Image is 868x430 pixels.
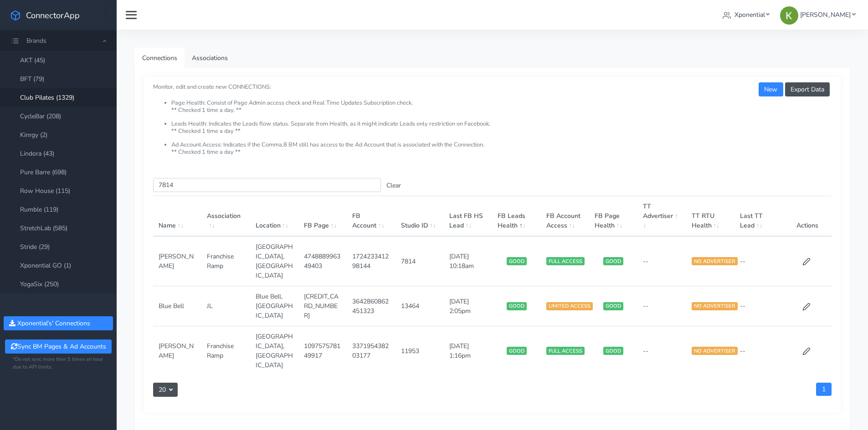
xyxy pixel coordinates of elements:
[734,10,765,19] span: Xponential
[507,302,527,310] span: GOOD
[546,257,585,265] span: FULL ACCESS
[686,196,734,237] th: TT RTU Health
[153,286,201,326] td: Blue Bell
[201,236,250,286] td: Franchise Ramp
[603,347,623,355] span: GOOD
[26,36,46,45] span: Brands
[4,316,113,330] button: Xponential's' Connections
[153,178,381,192] input: enter text you want to search
[692,347,738,355] span: NO ADVERTISER
[692,257,738,265] span: NO ADVERTISER
[171,121,832,142] li: Leads Health: Indicates the Leads flow status. Separate from Health, as it might indicate Leads o...
[395,236,444,286] td: 7814
[637,236,686,286] td: --
[546,347,585,355] span: FULL ACCESS
[637,326,686,376] td: --
[298,326,347,376] td: 109757578149917
[603,257,623,265] span: GOOD
[783,196,832,237] th: Actions
[250,326,298,376] td: [GEOGRAPHIC_DATA],[GEOGRAPHIC_DATA]
[185,48,235,68] a: Associations
[347,236,395,286] td: 172423341298144
[381,178,406,192] button: Clear
[395,196,444,237] th: Studio ID
[444,236,492,286] td: [DATE] 10:18am
[153,76,832,156] small: Monitor, edit and create new CONNECTIONS:
[250,236,298,286] td: [GEOGRAPHIC_DATA],[GEOGRAPHIC_DATA]
[759,82,783,96] button: New
[734,286,783,326] td: --
[816,383,832,396] a: 1
[734,326,783,376] td: --
[780,6,798,25] img: Kristine Lee
[250,196,298,237] th: Location
[507,347,527,355] span: GOOD
[135,48,185,68] a: Connections
[444,286,492,326] td: [DATE] 2:05pm
[734,196,783,237] th: Last TT Lead
[395,326,444,376] td: 11953
[589,196,637,237] th: FB Page Health
[719,6,773,23] a: Xponential
[785,82,830,96] button: Export Data
[546,302,593,310] span: LIMITED ACCESS
[507,257,527,265] span: GOOD
[395,286,444,326] td: 13464
[298,286,347,326] td: [CREDIT_CARD_NUMBER]
[444,326,492,376] td: [DATE] 1:16pm
[298,196,347,237] th: FB Page
[541,196,589,237] th: FB Account Access
[637,196,686,237] th: TT Advertiser
[153,326,201,376] td: [PERSON_NAME]
[201,196,250,237] th: Association
[153,236,201,286] td: [PERSON_NAME]
[800,10,851,19] span: [PERSON_NAME]
[298,236,347,286] td: 474888996349403
[250,286,298,326] td: Blue Bell,[GEOGRAPHIC_DATA]
[347,286,395,326] td: 3642860862451323
[153,383,178,397] button: 20
[171,100,832,121] li: Page Health: Consist of Page Admin access check and Real Time Updates Subscription check. ** Chec...
[637,286,686,326] td: --
[171,142,832,156] li: Ad Account Access: Indicates if the Comma,8 BM still has access to the Ad Account that is associa...
[734,236,783,286] td: --
[201,286,250,326] td: JL
[692,302,738,310] span: NO ADVERTISER
[776,6,859,23] a: [PERSON_NAME]
[347,196,395,237] th: FB Account
[603,302,623,310] span: GOOD
[13,356,104,371] small: *Do not sync more then 5 times an hour due to API limits.
[26,10,80,21] span: ConnectorApp
[5,339,111,354] button: Sync BM Pages & Ad Accounts
[153,196,201,237] th: Name
[444,196,492,237] th: Last FB HS Lead
[201,326,250,376] td: Franchise Ramp
[492,196,540,237] th: FB Leads Health
[347,326,395,376] td: 337195438203177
